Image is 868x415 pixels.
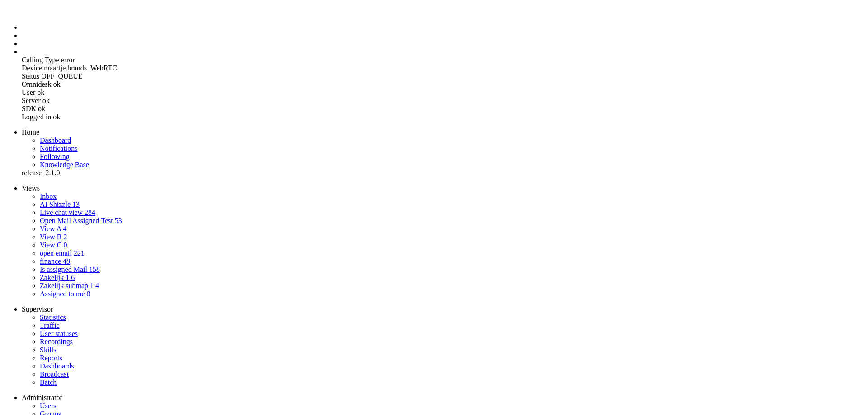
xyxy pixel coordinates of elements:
[40,209,83,216] span: Live chat view
[22,32,864,40] li: Tickets menu
[40,225,66,233] a: View A 4
[40,274,69,281] span: Zakelijk 1
[22,113,51,121] span: Logged in
[85,209,95,216] span: 284
[40,241,67,249] a: View C 0
[72,201,80,208] span: 13
[22,72,39,80] span: Status
[22,89,35,96] span: User
[22,7,38,15] a: Omnidesk
[41,72,83,80] span: OFF_QUEUE
[40,161,89,168] span: Knowledge Base
[40,249,85,257] a: open email 221
[63,241,67,249] span: 0
[40,257,70,265] a: finance 48
[40,290,90,298] a: Assigned to me 0
[53,113,60,121] span: ok
[22,40,864,48] li: Supervisor menu
[40,402,56,410] a: Users
[40,233,67,241] a: View B 2
[40,136,71,144] a: Dashboard menu item
[22,97,41,104] span: Server
[40,313,66,321] a: translate('statistics')
[63,225,66,233] span: 4
[40,249,72,257] span: open email
[40,274,75,281] a: Zakelijk 1 6
[22,394,864,402] li: Administrator
[61,56,75,64] span: error
[40,153,70,160] a: Following
[4,128,864,177] ul: dashboard menu items
[40,313,66,321] span: Statistics
[22,105,36,112] span: SDK
[40,145,78,152] span: Notifications
[95,282,99,289] span: 4
[22,128,864,136] li: Home menu item
[40,233,61,241] span: View B
[40,322,60,329] a: Traffic
[40,378,57,386] a: Batch
[40,161,89,168] a: Knowledge base
[89,266,100,273] span: 158
[40,192,57,200] a: Inbox
[40,362,74,370] a: Dashboards
[40,201,80,208] a: AI Shizzle 13
[40,241,61,249] span: View C
[22,80,52,88] span: Omnidesk
[87,290,90,298] span: 0
[40,346,56,354] a: Skills
[40,266,100,273] a: Is assigned Mail 158
[40,354,62,362] a: Reports
[22,23,864,32] li: Dashboard menu
[22,305,864,313] li: Supervisor
[40,266,87,273] span: Is assigned Mail
[40,136,71,144] span: Dashboard
[40,282,99,289] a: Zakelijk submap 1 4
[40,217,113,224] span: Open Mail Assigned Test
[38,105,45,112] span: ok
[40,282,94,289] span: Zakelijk submap 1
[4,7,864,121] ul: Menu
[40,201,71,208] span: AI Shizzle
[74,249,85,257] span: 221
[40,290,85,298] span: Assigned to me
[40,338,73,345] a: Recordings
[115,217,122,224] span: 53
[40,370,69,378] a: Broadcast
[40,217,122,224] a: Open Mail Assigned Test 53
[40,145,78,152] a: Notifications menu item
[40,209,95,216] a: Live chat view 284
[63,233,67,241] span: 2
[40,257,61,265] span: finance
[40,330,78,337] a: User statuses
[42,97,50,104] span: ok
[40,225,61,233] span: View A
[53,80,61,88] span: ok
[22,64,42,72] span: Device
[37,89,44,96] span: ok
[44,64,117,72] span: maartje.brands_WebRTC
[22,56,59,64] span: Calling Type
[22,48,864,56] li: Admin menu
[22,184,864,192] li: Views
[22,169,60,177] span: release_2.1.0
[63,257,70,265] span: 48
[71,274,75,281] span: 6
